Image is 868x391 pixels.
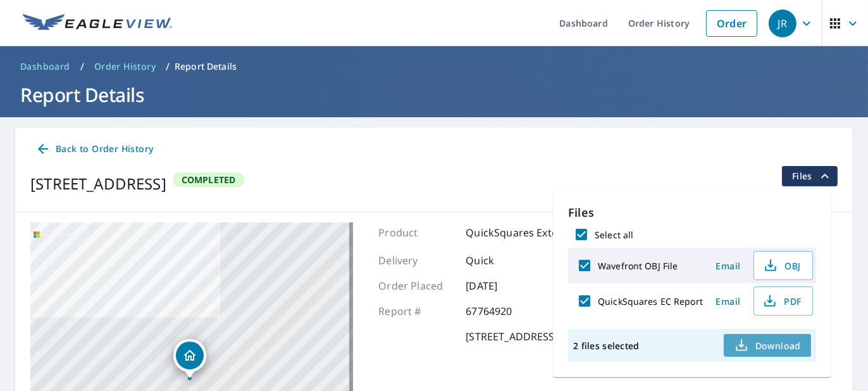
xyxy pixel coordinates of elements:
[708,292,748,311] button: Email
[724,334,811,357] button: Download
[378,278,454,293] p: Order Placed
[15,56,853,77] nav: breadcrumb
[94,60,156,73] span: Order History
[573,340,639,352] p: 2 files selected
[466,329,557,344] p: [STREET_ADDRESS]
[466,253,542,268] p: Quick
[568,204,816,221] p: Files
[15,56,75,77] a: Dashboard
[781,166,838,186] button: filesDropdownBtn-67764920
[173,339,206,378] div: Dropped pin, building 1, Residential property, 24042 Private Road 1240 Shell Knob, MO 65747
[466,225,631,240] p: QuickSquares Extended Coverage
[30,138,158,161] a: Back to Order History
[378,225,454,240] p: Product
[23,14,172,33] img: EV Logo
[35,141,153,157] span: Back to Order History
[466,304,542,319] p: 67764920
[792,169,833,184] span: Files
[15,82,853,108] h1: Report Details
[713,260,743,272] span: Email
[769,10,797,37] div: JR
[734,338,801,353] span: Download
[598,260,678,272] label: Wavefront OBJ File
[762,258,802,273] span: OBJ
[174,174,244,186] span: Completed
[595,229,633,241] label: Select all
[80,59,84,74] li: /
[175,60,237,73] p: Report Details
[378,304,454,319] p: Report #
[713,295,743,307] span: Email
[20,60,70,73] span: Dashboard
[762,293,802,309] span: PDF
[30,172,166,195] div: [STREET_ADDRESS]
[166,59,170,74] li: /
[466,278,542,293] p: [DATE]
[753,286,813,316] button: PDF
[378,253,454,268] p: Delivery
[598,295,703,307] label: QuickSquares EC Report
[706,10,757,37] a: Order
[753,251,813,280] button: OBJ
[89,56,161,77] a: Order History
[708,256,748,276] button: Email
